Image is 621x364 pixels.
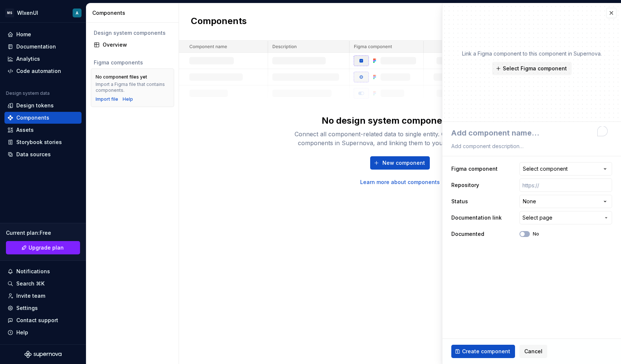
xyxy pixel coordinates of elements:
button: Select page [519,211,612,224]
a: Overview [91,39,174,51]
div: Design tokens [16,102,54,109]
h2: Components [191,15,247,29]
span: New component [382,159,425,167]
span: Upgrade plan [29,244,64,251]
a: Home [4,29,82,40]
a: Code automation [4,65,82,77]
label: Documentation link [451,214,502,221]
div: WIxenUI [17,9,38,17]
label: No [533,231,539,237]
a: Help [123,96,133,102]
div: Components [92,9,176,17]
div: Current plan : Free [6,229,80,237]
a: Documentation [4,41,82,53]
button: New component [370,156,430,170]
a: Analytics [4,53,82,65]
div: Home [16,31,31,38]
div: Code automation [16,67,61,75]
div: Contact support [16,317,58,324]
span: Cancel [524,348,542,355]
span: Select page [522,214,552,221]
a: Settings [4,302,82,314]
div: Design system data [6,90,50,96]
svg: Supernova Logo [24,351,62,358]
button: Help [4,327,82,338]
button: Notifications [4,266,82,277]
label: Repository [451,181,479,189]
div: Invite team [16,292,45,300]
span: Select Figma component [503,65,567,72]
div: No design system components - yet [322,115,479,127]
a: Components [4,112,82,124]
div: Connect all component-related data to single entity. Get started by creating components in Supern... [282,130,519,147]
button: Search ⌘K [4,278,82,290]
button: Create component [451,345,515,358]
button: Select Figma component [492,62,572,75]
div: A [76,10,79,16]
a: Data sources [4,148,82,160]
a: Assets [4,124,82,136]
a: Design tokens [4,100,82,111]
div: Figma components [94,59,171,66]
button: Select component [519,162,612,176]
button: Contact support [4,314,82,326]
div: Assets [16,126,34,134]
label: Status [451,198,468,205]
span: Create component [462,348,510,355]
div: Search ⌘K [16,280,44,287]
div: Notifications [16,268,50,275]
div: Help [16,329,28,336]
div: Analytics [16,55,40,63]
a: Storybook stories [4,136,82,148]
label: Figma component [451,165,498,173]
div: Select component [523,165,568,173]
div: Documentation [16,43,56,50]
button: Import file [96,96,118,102]
a: Upgrade plan [6,241,80,254]
label: Documented [451,230,484,238]
div: Storybook stories [16,138,62,146]
div: Import a Figma file that contains components. [96,81,169,93]
div: Design system components [94,29,171,37]
div: Overview [103,41,171,49]
div: Settings [16,304,38,312]
input: https:// [519,178,612,192]
button: MSWIxenUIA [1,5,84,21]
div: Components [16,114,49,121]
p: Link a Figma component to this component in Supernova. [462,50,602,57]
a: Invite team [4,290,82,302]
a: Learn more about components [360,178,440,186]
div: MS [5,9,14,17]
textarea: To enrich screen reader interactions, please activate Accessibility in Grammarly extension settings [450,126,611,140]
div: Data sources [16,151,51,158]
button: Cancel [519,345,547,358]
div: No component files yet [96,74,147,80]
